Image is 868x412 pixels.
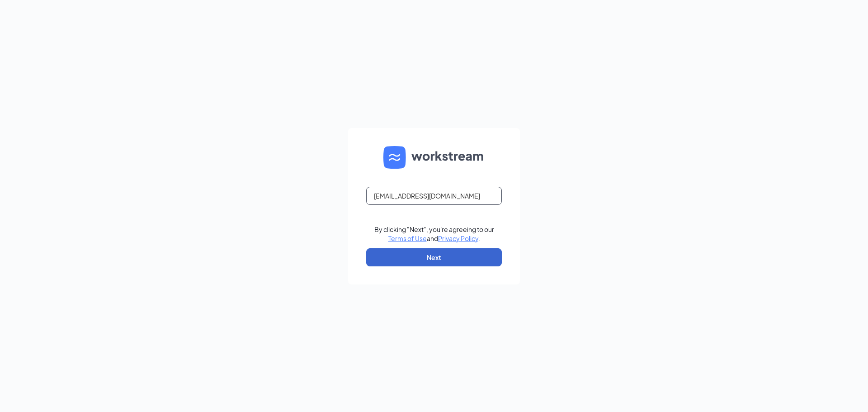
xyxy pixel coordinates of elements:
input: Email [366,187,502,205]
button: Next [366,248,502,266]
a: Privacy Policy [438,234,478,242]
img: WS logo and Workstream text [383,146,485,169]
a: Terms of Use [388,234,427,242]
div: By clicking "Next", you're agreeing to our and . [374,225,494,243]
